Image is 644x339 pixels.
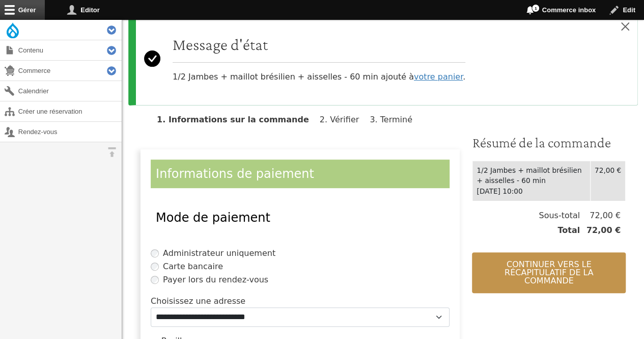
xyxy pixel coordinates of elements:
span: 1 [531,4,540,12]
label: Administrateur uniquement [163,247,275,259]
span: Total [557,224,580,237]
span: Sous-total [539,210,580,222]
button: Continuer vers le récapitulatif de la commande [472,252,626,293]
a: votre panier [414,72,463,82]
div: 1/2 Jambes + maillot brésilien + aisselles - 60 min [477,165,585,186]
div: Message d'état [128,12,638,106]
li: Informations sur la commande [157,115,317,124]
span: 72,00 € [580,224,621,237]
label: Payer lors du rendez-vous [163,274,268,286]
span: 72,00 € [580,210,621,222]
span: Mode de paiement [156,211,270,225]
div: 1/2 Jambes + maillot brésilien + aisselles - 60 min ajouté à . [173,35,465,83]
svg: Success: [144,20,160,97]
label: Carte bancaire [163,260,223,273]
button: Close [613,12,637,41]
li: Terminé [370,115,421,124]
li: Vérifier [320,115,367,124]
span: Informations de paiement [156,167,314,181]
h3: Résumé de la commande [472,134,626,151]
h2: Message d'état [173,35,465,54]
button: Orientation horizontale [102,142,122,162]
label: Choisissez une adresse [151,295,245,307]
td: 72,00 € [590,161,625,201]
time: [DATE] 10:00 [477,187,522,195]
